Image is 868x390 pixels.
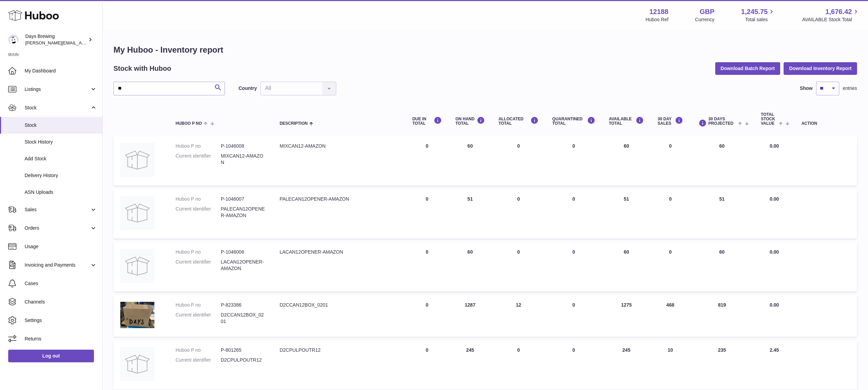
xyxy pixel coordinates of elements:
[221,206,266,219] dd: PALECAN12OPENER-AMAZON
[120,302,154,328] img: product image
[770,196,779,202] span: 0.00
[770,347,779,353] span: 2.45
[802,16,860,23] span: AVAILABLE Stock Total
[602,295,651,337] td: 1275
[651,340,690,390] td: 10
[406,136,449,186] td: 0
[25,86,90,93] span: Listings
[492,295,545,337] td: 12
[221,312,266,325] dd: D2CCAN12BOX_0201
[449,136,492,186] td: 60
[695,16,715,23] div: Currency
[801,121,850,126] div: Action
[280,249,398,255] div: LACAN12OPENER-AMAZON
[221,357,266,363] dd: D2CPULPOUTR12
[25,139,97,145] span: Stock History
[25,172,97,179] span: Delivery History
[609,117,644,126] div: AVAILABLE Total
[176,357,221,363] dt: Current identifier
[741,7,776,23] a: 1,245.75 Total sales
[690,340,754,390] td: 235
[602,340,651,390] td: 245
[657,117,683,126] div: 30 DAY SALES
[770,302,779,308] span: 0.00
[456,117,485,126] div: ON HAND Total
[8,35,18,45] img: greg@daysbrewing.com
[690,242,754,292] td: 60
[176,347,221,353] dt: Huboo P no
[572,196,575,202] span: 0
[25,122,97,129] span: Stock
[280,302,398,308] div: D2CCAN12BOX_0201
[176,249,221,255] dt: Huboo P no
[25,243,97,250] span: Usage
[492,189,545,239] td: 0
[690,189,754,239] td: 51
[449,295,492,337] td: 1287
[120,249,154,283] img: product image
[651,136,690,186] td: 0
[715,62,781,75] button: Download Batch Report
[25,206,90,213] span: Sales
[572,302,575,308] span: 0
[843,85,857,92] span: entries
[239,85,257,92] label: Country
[406,242,449,292] td: 0
[741,7,768,16] span: 1,245.75
[280,347,398,353] div: D2CPULPOUTR12
[176,196,221,202] dt: Huboo P no
[449,242,492,292] td: 60
[25,156,97,162] span: Add Stock
[176,206,221,219] dt: Current identifier
[221,143,266,149] dd: P-1046008
[492,136,545,186] td: 0
[113,44,857,55] h1: My Huboo - Inventory report
[25,299,97,305] span: Channels
[745,16,775,23] span: Total sales
[708,117,736,126] span: 30 DAYS PROJECTED
[492,242,545,292] td: 0
[25,40,137,45] span: [PERSON_NAME][EMAIL_ADDRESS][DOMAIN_NAME]
[176,259,221,272] dt: Current identifier
[649,7,668,16] strong: 12188
[770,249,779,255] span: 0.00
[412,117,442,126] div: DUE IN TOTAL
[221,249,266,255] dd: P-1046006
[113,64,171,73] h2: Stock with Huboo
[572,249,575,255] span: 0
[176,121,202,126] span: Huboo P no
[221,347,266,353] dd: P-801265
[602,189,651,239] td: 51
[449,189,492,239] td: 51
[120,347,154,381] img: product image
[221,259,266,272] dd: LACAN12OPENER-AMAZON
[800,85,813,92] label: Show
[25,262,90,268] span: Invoicing and Payments
[8,350,94,362] a: Log out
[651,242,690,292] td: 0
[221,153,266,166] dd: MIXCAN12-AMAZON
[690,295,754,337] td: 819
[25,336,97,342] span: Returns
[761,112,777,126] span: Total stock value
[499,117,539,126] div: ALLOCATED Total
[25,280,97,287] span: Cases
[176,153,221,166] dt: Current identifier
[572,143,575,149] span: 0
[646,16,668,23] div: Huboo Ref
[602,136,651,186] td: 60
[825,7,852,16] span: 1,676.42
[280,143,398,149] div: MIXCAN12-AMAZON
[221,302,266,308] dd: P-823386
[651,189,690,239] td: 0
[690,136,754,186] td: 60
[120,143,154,177] img: product image
[406,189,449,239] td: 0
[25,33,87,46] div: Days Brewing
[176,143,221,149] dt: Huboo P no
[492,340,545,390] td: 0
[176,312,221,325] dt: Current identifier
[406,295,449,337] td: 0
[602,242,651,292] td: 60
[25,225,90,231] span: Orders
